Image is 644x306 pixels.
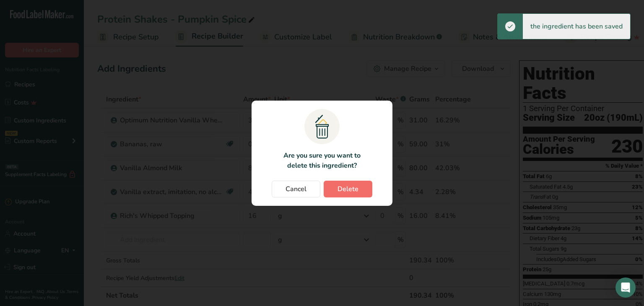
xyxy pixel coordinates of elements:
div: the ingredient has been saved [523,14,630,39]
div: Open Intercom Messenger [615,277,636,298]
button: Cancel [272,181,320,197]
button: Delete [324,181,372,197]
span: Cancel [286,184,306,194]
p: Are you sure you want to delete this ingredient? [278,150,365,171]
span: Delete [338,184,358,194]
